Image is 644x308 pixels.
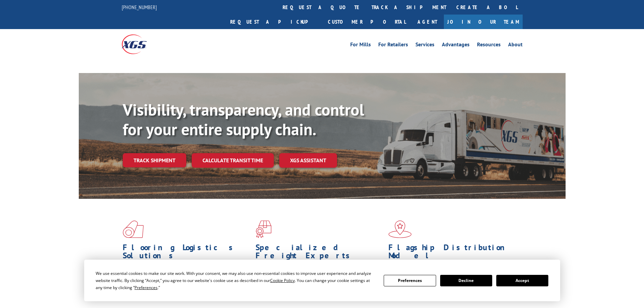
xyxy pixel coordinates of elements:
[350,42,371,49] a: For Mills
[444,15,523,29] a: Join Our Team
[323,15,411,29] a: Customer Portal
[442,42,470,49] a: Advantages
[256,220,271,238] img: xgs-icon-focused-on-flooring-red
[123,243,251,263] h1: Flooring Logistics Solutions
[135,285,158,290] span: Preferences
[270,278,295,283] span: Cookie Policy
[279,153,337,168] a: XGS ASSISTANT
[388,243,516,263] h1: Flagship Distribution Model
[378,42,408,49] a: For Retailers
[477,42,501,49] a: Resources
[225,15,323,29] a: Request a pickup
[123,220,144,238] img: xgs-icon-total-supply-chain-intelligence-red
[192,153,274,168] a: Calculate transit time
[411,15,444,29] a: Agent
[84,260,560,301] div: Cookie Consent Prompt
[496,275,548,286] button: Accept
[508,42,523,49] a: About
[256,243,383,263] h1: Specialized Freight Experts
[384,275,436,286] button: Preferences
[123,153,186,167] a: Track shipment
[440,275,492,286] button: Decline
[122,4,157,10] a: [PHONE_NUMBER]
[388,220,412,238] img: xgs-icon-flagship-distribution-model-red
[415,42,434,49] a: Services
[123,99,364,140] b: Visibility, transparency, and control for your entire supply chain.
[96,270,376,291] div: We use essential cookies to make our site work. With your consent, we may also use non-essential ...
